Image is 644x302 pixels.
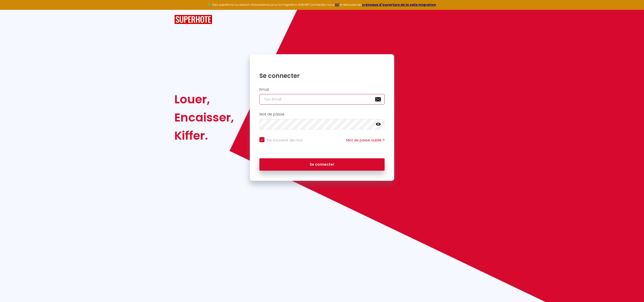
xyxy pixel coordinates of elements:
h2: Mot de passe [259,112,385,116]
input: Ton Email [259,94,385,105]
a: créneaux d'ouverture de la salle migration [362,3,436,7]
h2: Email [259,87,385,92]
button: Ouvrir le widget de chat LiveChat [4,2,19,17]
button: Se connecter [259,158,385,171]
h1: Se connecter [259,72,385,80]
img: SuperHote logo [174,15,212,24]
div: Louer, [174,90,234,108]
a: Mot de passe oublié ? [346,138,385,143]
a: ICI [335,3,339,7]
div: Encaisser, [174,108,234,127]
div: Kiffer. [174,127,234,145]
